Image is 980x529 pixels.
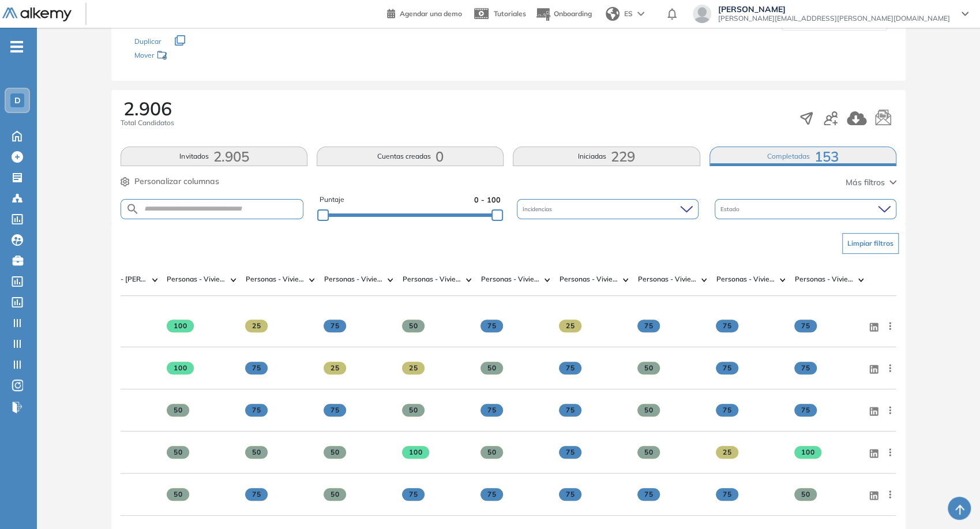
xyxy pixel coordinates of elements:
[480,274,542,284] span: Personas - Vivienda - Sec. Hábitat
[637,404,660,417] span: 50
[14,96,21,105] span: D
[245,274,306,284] span: Personas - Vivienda - Colombianos en el exterior
[846,177,896,189] button: Más filtros
[637,446,660,459] span: 50
[320,194,344,205] span: Puntaje
[134,46,250,67] div: Mover
[637,362,660,374] span: 50
[517,199,699,219] div: Incidencias
[231,278,236,282] img: [missing "en.ARROW_ALT" translation]
[559,362,581,374] span: 75
[559,404,581,417] span: 75
[324,404,346,417] span: 75
[559,274,620,284] span: Personas - Vivienda - Mi techo propio
[858,278,864,282] img: [missing "en.ARROW_ALT" translation]
[494,9,526,18] span: Tutoriales
[400,9,462,18] span: Agendar una demo
[716,446,738,459] span: 25
[637,12,644,16] img: arrow
[402,320,425,332] span: 50
[167,362,194,374] span: 100
[121,118,174,128] span: Total Candidatos
[794,274,855,284] span: Personas - Vivienda - Habilidades
[846,177,885,189] span: Más filtros
[324,362,346,374] span: 25
[167,488,189,501] span: 50
[606,7,619,21] img: world
[167,274,228,284] span: Personas - Vivienda - Tasas y Tipos de Amortización
[701,278,707,282] img: [missing "en.ARROW_ALT" translation]
[716,488,738,501] span: 75
[402,362,425,374] span: 25
[126,202,140,216] img: SEARCH_ALT
[466,278,472,282] img: [missing "en.ARROW_ALT" translation]
[780,278,786,282] img: [missing "en.ARROW_ALT" translation]
[402,488,425,501] span: 75
[513,147,700,166] button: Iniciadas229
[2,7,72,22] img: Logo
[716,274,777,284] span: Personas - Vivienda - Estrategia
[559,320,581,332] span: 25
[167,320,194,332] span: 100
[535,2,592,27] button: Onboarding
[623,278,629,282] img: [missing "en.ARROW_ALT" translation]
[559,446,581,459] span: 75
[388,278,393,282] img: [missing "en.ARROW_ALT" translation]
[324,320,346,332] span: 75
[245,362,268,374] span: 75
[715,199,896,219] div: Estado
[123,99,172,118] span: 2.906
[559,488,581,501] span: 75
[474,194,501,205] span: 0 - 100
[245,320,268,332] span: 25
[324,488,346,501] span: 50
[152,278,158,282] img: [missing "en.ARROW_ALT" translation]
[402,404,425,417] span: 50
[794,404,817,417] span: 75
[637,320,660,332] span: 75
[317,147,504,166] button: Cuentas creadas0
[720,205,742,213] span: Estado
[324,274,385,284] span: Personas - Vivienda - Historia Subsidios
[167,404,189,417] span: 50
[794,446,821,459] span: 100
[324,446,346,459] span: 50
[402,446,429,459] span: 100
[480,488,503,501] span: 75
[709,147,896,166] button: Completadas153
[554,9,592,18] span: Onboarding
[387,6,462,20] a: Agendar una demo
[545,278,550,282] img: [missing "en.ARROW_ALT" translation]
[716,404,738,417] span: 75
[480,320,503,332] span: 75
[794,320,817,332] span: 75
[637,488,660,501] span: 75
[134,175,219,187] span: Personalizar columnas
[245,446,268,459] span: 50
[718,5,950,14] span: [PERSON_NAME]
[480,362,503,374] span: 50
[624,9,633,19] span: ES
[480,404,503,417] span: 75
[794,488,817,501] span: 50
[121,147,307,166] button: Invitados2.905
[245,404,268,417] span: 75
[716,362,738,374] span: 75
[716,320,738,332] span: 75
[523,205,554,213] span: Incidencias
[10,46,23,48] i: -
[794,362,817,374] span: 75
[842,233,899,254] button: Limpiar filtros
[245,488,268,501] span: 75
[134,37,161,46] span: Duplicar
[718,14,950,23] span: [PERSON_NAME][EMAIL_ADDRESS][PERSON_NAME][DOMAIN_NAME]
[309,278,315,282] img: [missing "en.ARROW_ALT" translation]
[167,446,189,459] span: 50
[402,274,463,284] span: Personas - Vivienda - Mi casa ya
[121,175,219,187] button: Personalizar columnas
[637,274,699,284] span: Personas - Vivienda - Subsidio recurrente
[480,446,503,459] span: 50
